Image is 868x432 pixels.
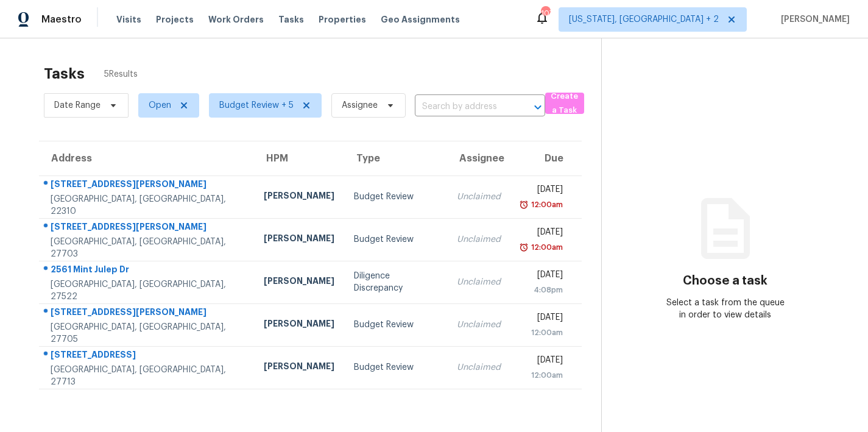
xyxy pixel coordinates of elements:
div: [GEOGRAPHIC_DATA], [GEOGRAPHIC_DATA], 22310 [51,193,244,218]
span: [PERSON_NAME] [776,13,850,26]
div: [PERSON_NAME] [264,317,334,333]
div: [DATE] [520,354,563,369]
th: HPM [254,141,344,175]
div: [STREET_ADDRESS][PERSON_NAME] [51,306,244,321]
span: Visits [116,13,141,26]
div: [PERSON_NAME] [264,360,334,375]
div: Budget Review [354,191,437,203]
h2: Tasks [44,68,85,80]
div: Unclaimed [457,319,501,331]
div: 4:08pm [520,284,563,296]
div: Budget Review [354,319,437,331]
div: Unclaimed [457,233,501,246]
div: Diligence Discrepancy [354,270,437,294]
span: Projects [156,13,194,26]
div: Budget Review [354,233,437,246]
th: Assignee [447,141,510,175]
span: 5 Results [104,68,138,80]
span: Open [149,99,171,112]
input: Search by address [415,97,511,116]
span: Create a Task [551,90,578,118]
div: 12:00am [520,327,563,339]
span: Work Orders [208,13,264,26]
div: 107 [541,7,549,19]
span: Tasks [278,15,304,24]
div: [PERSON_NAME] [264,189,334,205]
span: Maestro [41,13,82,26]
div: 12:00am [529,241,563,253]
div: [DATE] [520,226,563,241]
img: Overdue Alarm Icon [519,241,529,253]
th: Address [39,141,254,175]
button: Create a Task [545,93,584,114]
div: [GEOGRAPHIC_DATA], [GEOGRAPHIC_DATA], 27522 [51,278,244,303]
img: Overdue Alarm Icon [519,199,529,211]
div: 12:00am [529,199,563,211]
div: [PERSON_NAME] [264,275,334,290]
span: Date Range [54,99,101,112]
div: [STREET_ADDRESS][PERSON_NAME] [51,178,244,193]
div: [GEOGRAPHIC_DATA], [GEOGRAPHIC_DATA], 27713 [51,364,244,388]
div: [STREET_ADDRESS] [51,349,244,364]
div: [STREET_ADDRESS][PERSON_NAME] [51,221,244,236]
div: 12:00am [520,369,563,381]
div: Unclaimed [457,361,501,374]
span: Properties [319,13,366,26]
div: Select a task from the queue in order to view details [663,297,786,321]
div: Budget Review [354,361,437,374]
div: Unclaimed [457,191,501,203]
div: [DATE] [520,183,563,199]
span: [US_STATE], [GEOGRAPHIC_DATA] + 2 [569,13,719,26]
div: 2561 Mint Julep Dr [51,263,244,278]
div: [GEOGRAPHIC_DATA], [GEOGRAPHIC_DATA], 27703 [51,236,244,260]
span: Geo Assignments [381,13,460,26]
span: Assignee [342,99,378,112]
div: Unclaimed [457,276,501,288]
th: Type [344,141,447,175]
span: Budget Review + 5 [219,99,294,112]
div: [GEOGRAPHIC_DATA], [GEOGRAPHIC_DATA], 27705 [51,321,244,345]
button: Open [529,99,546,116]
th: Due [510,141,582,175]
div: [DATE] [520,311,563,327]
div: [PERSON_NAME] [264,232,334,247]
h3: Choose a task [683,275,767,287]
div: [DATE] [520,269,563,284]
